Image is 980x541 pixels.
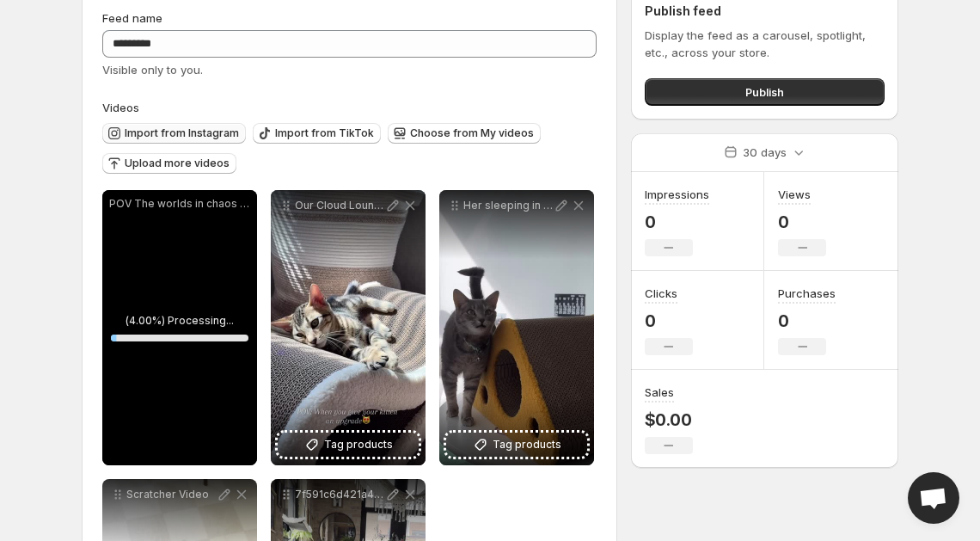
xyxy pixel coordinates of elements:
button: Tag products [278,433,419,457]
p: 30 days [743,144,787,161]
div: Our Cloud Lounge Scratcher is known for its extra-wide ergonomic design But did you know that sma... [271,190,426,465]
span: Feed name [102,11,162,25]
span: Visible only to you. [102,63,203,77]
div: Her sleeping in the hole took me outtt Its a Its a scratcher Its a cheese scratcher Available at ... [439,190,594,465]
p: Display the feed as a carousel, spotlight, etc., across your store. [645,27,885,61]
span: Choose from My videos [410,126,534,140]
span: Import from TikTok [275,126,374,140]
h3: Impressions [645,186,709,203]
button: Import from Instagram [102,123,246,144]
p: 0 [645,212,709,232]
p: Scratcher Video [126,488,216,501]
p: $0.00 [645,409,693,430]
p: 0 [778,212,826,232]
h3: Views [778,186,811,203]
p: 7f591c6d421a4fbb836f42d0650f3247 [295,488,384,501]
h3: Clicks [645,285,677,302]
span: Publish [745,83,784,101]
p: 0 [645,310,693,331]
button: Import from TikTok [253,123,381,144]
h3: Purchases [778,285,836,302]
span: Tag products [493,436,561,453]
button: Choose from My videos [388,123,541,144]
p: Our Cloud Lounge Scratcher is known for its extra-wide ergonomic design But did you know that sma... [295,199,384,212]
div: Open chat [908,472,959,524]
span: Videos [102,101,139,114]
div: POV The worlds in chaos but your cats priorities stay crystal clear Sunbathing Scratching Not a c... [102,190,257,465]
span: Upload more videos [125,157,230,170]
button: Publish [645,78,885,106]
button: Upload more videos [102,153,236,174]
p: POV The worlds in chaos but your cats priorities stay crystal clear Sunbathing Scratching Not a c... [109,197,250,211]
p: 0 [778,310,836,331]
button: Tag products [446,433,587,457]
span: Tag products [324,436,393,453]
h2: Publish feed [645,3,885,20]
p: Her sleeping in the hole took me outtt Its a Its a scratcher Its a cheese scratcher Available at ... [463,199,553,212]
h3: Sales [645,384,674,401]
span: Import from Instagram [125,126,239,140]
